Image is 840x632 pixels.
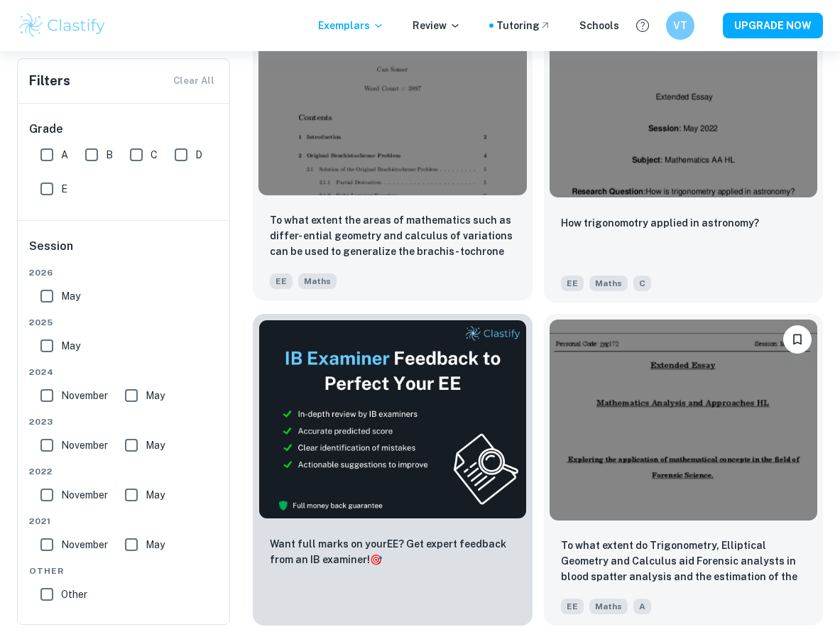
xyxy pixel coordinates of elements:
[666,11,694,40] button: VT
[61,288,80,304] span: May
[29,71,70,91] h6: Filters
[270,273,293,289] span: EE
[61,487,108,503] span: November
[561,215,759,231] p: How trigonomotry applied in astronomy?
[561,538,807,586] p: To what extent do Trigonometry, Elliptical Geometry and Calculus aid Forensic analysts in blood s...
[589,276,628,291] span: Maths
[61,437,108,453] span: November
[544,314,824,626] a: BookmarkTo what extent do Trigonometry, Elliptical Geometry and Calculus aid Forensic analysts in...
[106,147,113,163] span: B
[270,212,516,261] p: To what extent the areas of mathematics such as differ- ential geometry and calculus of variation...
[258,320,527,519] img: Thumbnail
[370,554,382,565] span: 🎯
[496,18,551,33] a: Tutoring
[413,18,461,33] p: Review
[589,599,628,614] span: Maths
[29,465,219,478] span: 2022
[633,276,651,291] span: C
[61,537,108,552] span: November
[61,338,80,354] span: May
[783,325,812,354] button: Bookmark
[550,320,818,521] img: Maths EE example thumbnail: To what extent do Trigonometry, Elliptic
[29,515,219,528] span: 2021
[146,487,165,503] span: May
[633,599,651,614] span: A
[253,314,533,626] a: ThumbnailWant full marks on yourEE? Get expert feedback from an IB examiner!
[29,565,219,577] span: Other
[29,238,219,266] h6: Session
[270,536,516,567] p: Want full marks on your EE ? Get expert feedback from an IB examiner!
[61,181,67,197] span: E
[561,599,584,614] span: EE
[29,366,219,378] span: 2024
[561,276,584,291] span: EE
[61,147,68,163] span: A
[195,147,202,163] span: D
[151,147,158,163] span: C
[61,587,87,602] span: Other
[17,11,107,40] img: Clastify logo
[146,388,165,403] span: May
[29,266,219,279] span: 2026
[29,316,219,329] span: 2025
[29,415,219,428] span: 2023
[61,388,108,403] span: November
[146,437,165,453] span: May
[672,18,689,33] h6: VT
[723,13,823,38] button: UPGRADE NOW
[631,13,655,38] button: Help and Feedback
[146,537,165,552] span: May
[579,18,619,33] a: Schools
[318,18,384,33] p: Exemplars
[29,121,219,138] h6: Grade
[298,273,337,289] span: Maths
